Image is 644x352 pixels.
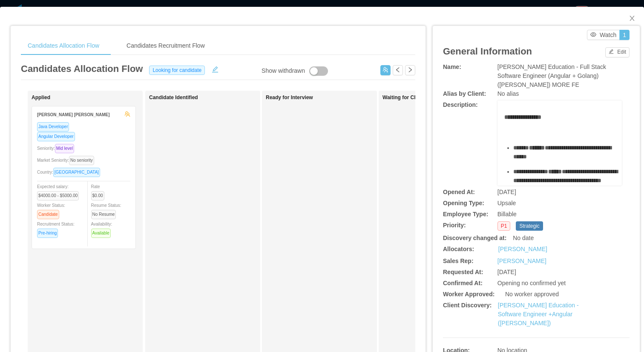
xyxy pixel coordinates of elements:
div: rdw-wrapper [497,100,622,186]
b: Description: [443,101,478,108]
b: Client Discovery: [443,302,492,309]
b: Allocators: [443,246,474,252]
span: $0.00 [91,191,104,200]
h1: Candidate Identified [149,94,268,101]
button: Close [620,7,644,31]
span: Country: [37,170,103,175]
span: Mid level [55,144,74,153]
span: No date [513,235,534,241]
span: Seniority: [37,146,78,151]
i: icon: close [629,15,635,22]
span: Pre-hiring [37,229,58,238]
h1: Applied [32,94,151,101]
span: No Resume [91,210,116,219]
span: Java Developer [37,122,69,132]
span: Resume Status: [91,203,121,217]
div: rdw-editor [504,113,615,198]
b: Confirmed At: [443,280,483,286]
button: icon: usergroup-add [380,65,391,75]
h1: Ready for Interview [266,94,385,101]
span: No alias [497,90,519,97]
span: Rate [91,184,108,198]
a: [PERSON_NAME] Education - Software Engineer +Angular ([PERSON_NAME]) [498,302,579,326]
button: icon: right [405,65,415,75]
span: [DATE] [497,189,516,195]
button: icon: left [393,65,403,75]
span: Strategic [516,221,543,231]
button: icon: eyeWatch [587,30,620,40]
a: [PERSON_NAME] [498,245,547,254]
span: Availability: [91,222,114,235]
b: Opening Type: [443,200,484,206]
span: [DATE] [497,269,516,275]
span: Billable [497,211,517,217]
span: [GEOGRAPHIC_DATA] [53,168,100,177]
button: 1 [619,30,630,40]
span: Candidate [37,210,59,219]
div: Candidates Recruitment Flow [120,36,212,55]
b: Sales Rep: [443,258,474,264]
strong: [PERSON_NAME] [PERSON_NAME] [37,112,110,117]
h1: Waiting for Client Approval [382,94,502,101]
b: Employee Type: [443,211,488,217]
div: Candidates Allocation Flow [21,36,106,55]
button: icon: edit [208,64,222,73]
span: Upsale [497,200,516,206]
article: Candidates Allocation Flow [21,62,143,76]
span: team [124,111,130,117]
span: No worker approved [505,291,559,298]
span: No seniority [69,156,94,165]
button: icon: editEdit [605,47,630,57]
span: Angular Developer [37,132,75,141]
b: Name: [443,63,461,70]
span: Recruitment Status: [37,222,75,235]
div: Show withdrawn [262,66,305,76]
span: Opening no confirmed yet [497,280,566,286]
b: Worker Approved: [443,291,494,298]
span: Looking for candidate [149,66,205,75]
span: Available [91,229,111,238]
b: Opened At: [443,189,475,195]
span: Worker Status: [37,203,65,217]
span: P1 [497,221,511,231]
b: Alias by Client: [443,90,486,97]
span: Market Seniority: [37,158,98,163]
span: Expected salary: [37,184,82,198]
span: $4000.00 - $5000.00 [37,191,79,200]
b: Priority: [443,222,466,229]
b: Discovery changed at: [443,235,506,241]
article: General Information [443,44,532,58]
b: Requested At: [443,269,483,275]
a: [PERSON_NAME] [497,258,546,264]
span: [PERSON_NAME] Education - Full Stack Software Engineer (Angular + Golang) ([PERSON_NAME]) MORE FE [497,63,606,88]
